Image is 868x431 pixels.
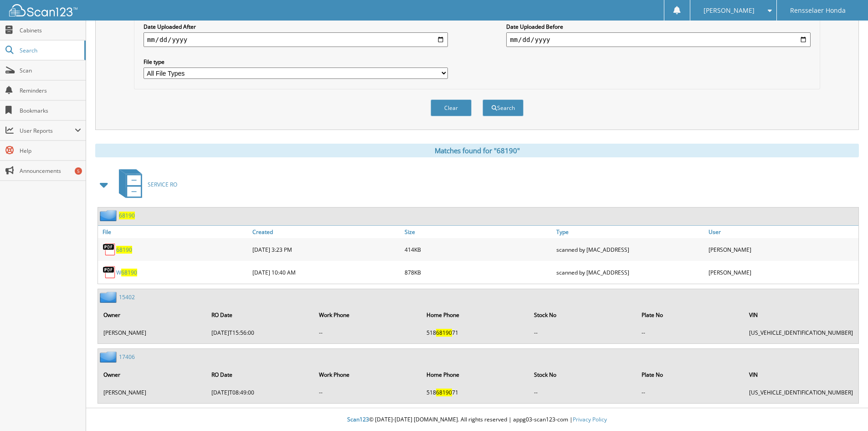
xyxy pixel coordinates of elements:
a: Created [250,226,402,238]
th: VIN [745,365,858,384]
a: Privacy Policy [573,415,607,423]
input: end [506,32,811,47]
div: scanned by [MAC_ADDRESS] [554,240,706,259]
label: File type [144,58,448,66]
a: File [98,226,250,238]
img: folder2.png [100,351,119,363]
th: RO Date [207,306,314,324]
td: -- [637,385,744,400]
a: 17406 [119,353,135,361]
th: Work Phone [314,365,421,384]
th: Plate No [637,365,744,384]
a: SERVICE RO [113,166,177,203]
th: Owner [99,365,206,384]
th: Owner [99,306,206,324]
a: User [706,226,858,238]
span: SERVICE RO [148,181,177,188]
img: scan123-logo-white.svg [9,4,77,16]
th: Plate No [637,306,744,324]
td: [US_VEHICLE_IDENTIFICATION_NUMBER] [745,385,858,400]
th: RO Date [207,365,314,384]
span: Search [20,47,80,54]
span: 68190 [436,389,452,396]
td: 518 71 [422,385,529,400]
td: 518 71 [422,325,529,340]
th: Stock No [529,306,636,324]
span: Bookmarks [20,107,81,114]
img: folder2.png [100,291,119,303]
td: [US_VEHICLE_IDENTIFICATION_NUMBER] [745,325,858,340]
th: Work Phone [314,306,421,324]
span: 68190 [121,269,137,276]
td: [PERSON_NAME] [99,325,206,340]
a: Type [554,226,706,238]
button: Clear [431,99,472,116]
div: 5 [75,167,82,175]
span: Help [20,147,81,155]
div: [PERSON_NAME] [706,240,858,259]
td: [PERSON_NAME] [99,385,206,400]
span: Announcements [20,167,81,175]
td: [DATE]T15:56:00 [207,325,314,340]
span: Cabinets [20,26,81,34]
span: Rensselaer Honda [790,8,846,13]
th: Stock No [529,365,636,384]
span: 68190 [436,329,452,337]
th: Home Phone [422,365,529,384]
td: -- [637,325,744,340]
a: 15402 [119,293,135,301]
label: Date Uploaded After [144,23,448,31]
th: Home Phone [422,306,529,324]
a: 68190 [119,212,135,219]
img: PDF.png [103,265,116,279]
span: User Reports [20,127,75,135]
label: Date Uploaded Before [506,23,811,31]
img: folder2.png [100,210,119,221]
input: start [144,32,448,47]
div: 414KB [402,240,555,259]
td: -- [529,385,636,400]
td: -- [529,325,636,340]
div: [PERSON_NAME] [706,263,858,281]
div: scanned by [MAC_ADDRESS] [554,263,706,281]
div: [DATE] 3:23 PM [250,240,402,259]
td: [DATE]T08:49:00 [207,385,314,400]
a: W68190 [116,269,137,276]
td: -- [314,325,421,340]
div: 878KB [402,263,555,281]
span: Reminders [20,87,81,94]
span: Scan [20,67,81,74]
a: Size [402,226,555,238]
a: 68190 [116,246,132,254]
span: Scan123 [347,415,369,423]
div: © [DATE]-[DATE] [DOMAIN_NAME]. All rights reserved | appg03-scan123-com | [86,409,868,431]
span: [PERSON_NAME] [704,8,755,13]
iframe: Chat Widget [822,387,868,431]
th: VIN [745,306,858,324]
button: Search [483,99,524,116]
div: Matches found for "68190" [95,144,859,157]
img: PDF.png [103,243,116,256]
td: -- [314,385,421,400]
div: [DATE] 10:40 AM [250,263,402,281]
